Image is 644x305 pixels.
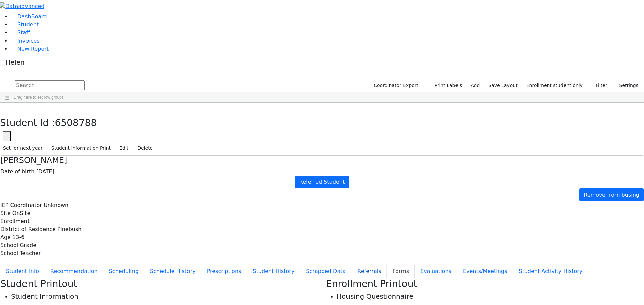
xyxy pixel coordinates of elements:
[11,292,318,300] h5: Student Information
[55,117,97,128] span: 6508788
[12,210,30,216] span: OnSite
[579,188,644,201] a: Remove from busing
[11,13,47,20] a: DashBoard
[17,29,30,36] span: Staff
[15,80,85,90] input: Search
[523,80,586,91] label: Enrollment student only
[17,37,40,44] span: Invoices
[0,168,644,176] div: [DATE]
[485,80,520,91] button: Save Layout
[17,21,39,28] span: Student
[427,80,465,91] button: Print Labels
[14,95,64,100] span: Drag here to set row groups
[0,168,36,176] label: Date of birth:
[0,264,45,278] button: Student info
[0,278,318,290] h3: Student Printout
[11,29,30,36] a: Staff
[513,264,588,278] button: Student Activity History
[300,264,352,278] button: Scrapped Data
[134,143,156,153] button: Delete
[11,21,39,28] a: Student
[247,264,300,278] button: Student History
[387,264,415,278] button: Forms
[103,264,144,278] button: Scheduling
[17,13,47,20] span: DashBoard
[610,80,641,91] button: Settings
[584,192,639,198] span: Remove from busing
[0,233,11,241] label: Age
[0,156,644,165] h4: [PERSON_NAME]
[44,202,68,208] span: Unknown
[17,46,49,52] span: New Report
[0,225,56,233] label: District of Residence
[587,80,610,91] button: Filter
[326,278,644,290] h3: Enrollment Printout
[45,264,103,278] button: Recommendation
[48,143,114,153] button: Student Information Print
[0,249,41,257] label: School Teacher
[369,80,421,91] button: Coordinator Export
[116,143,131,153] button: Edit
[457,264,513,278] button: Events/Meetings
[201,264,247,278] button: Prescriptions
[0,209,11,217] label: Site
[0,201,42,209] label: IEP Coordinator
[415,264,457,278] button: Evaluations
[468,80,483,91] a: Add
[11,37,40,44] a: Invoices
[337,292,644,300] h5: Housing Questionnaire
[144,264,201,278] button: Schedule History
[57,226,82,232] span: Pinebush
[11,46,49,52] a: New Report
[0,217,30,225] label: Enrollment
[352,264,387,278] button: Referrals
[0,241,36,249] label: School Grade
[12,234,24,240] span: 13-6
[295,176,349,188] a: Referred Student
